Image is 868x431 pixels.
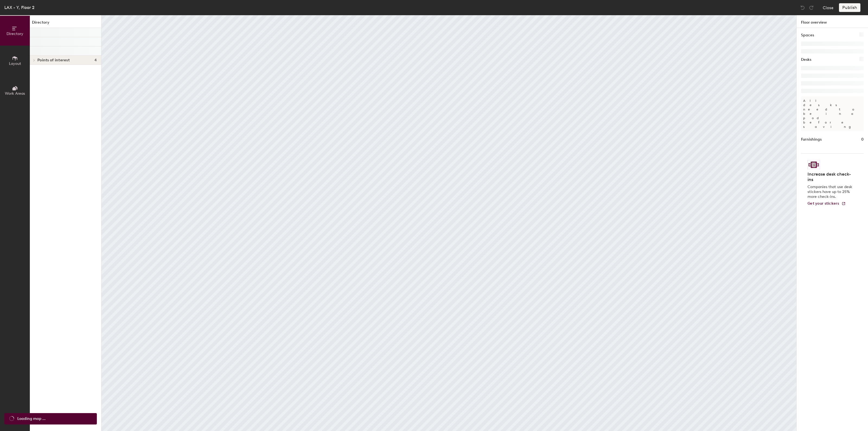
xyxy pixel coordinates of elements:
[17,416,46,422] span: Loading map ...
[809,5,814,10] img: Redo
[808,185,854,199] p: Companies that use desk stickers have up to 25% more check-ins.
[5,91,25,96] span: Work Areas
[808,160,820,169] img: Sticker logo
[37,58,70,62] span: Points of interest
[800,5,805,10] img: Undo
[808,201,839,206] span: Get your stickers
[823,3,834,12] button: Close
[861,137,864,142] h1: 0
[801,57,811,63] h1: Desks
[94,58,97,62] span: 4
[30,20,101,28] h1: Directory
[801,32,814,38] h1: Spaces
[797,15,868,28] h1: Floor overview
[9,61,21,66] span: Layout
[7,31,23,36] span: Directory
[808,172,854,182] h4: Increase desk check-ins
[801,96,864,131] p: All desks need to be in a pod before saving
[4,4,34,11] div: LAX - Y, Floor 2
[808,201,846,206] a: Get your stickers
[801,137,822,142] h1: Furnishings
